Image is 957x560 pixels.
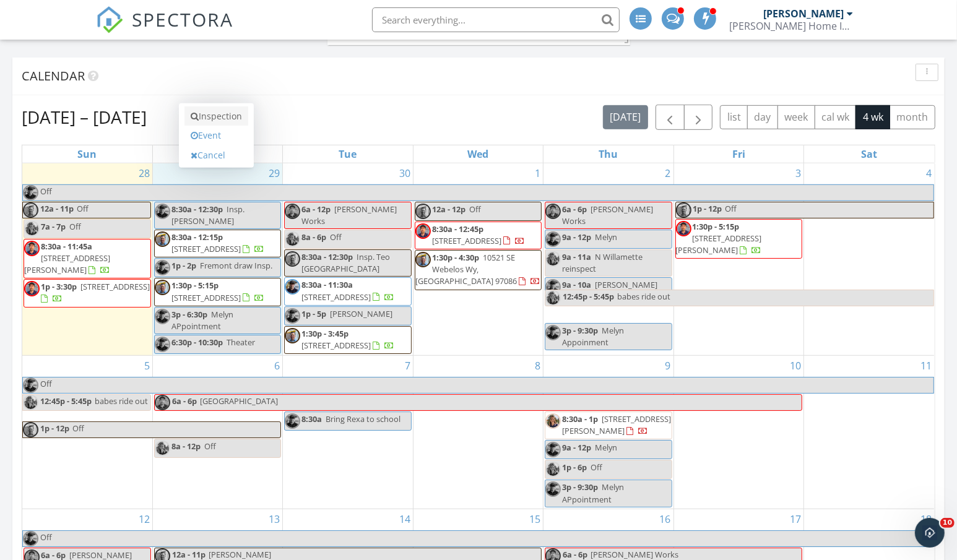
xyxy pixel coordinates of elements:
a: 1p - 3:30p [STREET_ADDRESS] [24,279,151,307]
img: screen_shot_20220623_at_11.07.44_pm.png [285,204,300,219]
span: 8:30a - 11:30a [301,279,353,290]
a: 1:30p - 3:45p [STREET_ADDRESS] [284,326,411,354]
a: Go to September 28, 2025 [136,163,152,183]
img: screen_shot_20220927_at_5.22.47_pm.png [285,328,300,343]
a: 8:30a - 12:15p [STREET_ADDRESS] [154,230,281,257]
span: 3p - 6:30p [171,309,207,320]
img: murphy_home_inspection_portland_5.png [155,309,170,324]
a: SPECTORA [96,17,233,43]
span: 1p - 12p [693,202,723,218]
span: [PERSON_NAME] dental [562,279,657,302]
input: Search everything... [372,7,620,32]
span: [STREET_ADDRESS] [301,340,371,351]
span: 6a - 6p [171,395,197,410]
img: screen_shot_20220927_at_5.22.47_pm.png [415,204,431,219]
a: Event [184,126,248,145]
a: Go to October 6, 2025 [272,356,282,376]
a: Cancel [184,145,248,165]
span: 8:30a - 12:30p [301,251,353,262]
a: 1:30p - 5:15p [STREET_ADDRESS] [154,278,281,306]
td: Go to October 11, 2025 [804,356,934,509]
img: untitled.jpg [545,462,561,477]
span: 6:30p - 10:30p [171,337,223,348]
img: murphy_home_inspection_portland_5.png [23,185,38,200]
img: murphy_home_inspection_portland_5.png [285,413,300,429]
a: 8:30a - 12:15p [STREET_ADDRESS] [171,231,264,254]
a: 8:30a - 11:45a [STREET_ADDRESS][PERSON_NAME] [24,241,110,275]
button: week [777,105,815,129]
button: 4 wk [855,105,890,129]
span: [STREET_ADDRESS] [432,235,501,246]
button: Next [684,105,713,130]
td: Go to October 7, 2025 [283,356,413,509]
a: Go to October 4, 2025 [924,163,934,183]
span: Off [469,204,481,215]
a: Go to September 30, 2025 [397,163,413,183]
span: [PERSON_NAME] [330,308,392,319]
span: 12:45p - 5:45p [562,290,615,306]
span: Theater [227,337,255,348]
a: 1:30p - 5:15p [STREET_ADDRESS] [171,280,264,303]
span: 10521 SE Webelos Wy, [GEOGRAPHIC_DATA] 97086 [415,252,517,286]
span: SPECTORA [132,6,233,32]
img: screen_shot_20220927_at_5.22.47_pm.png [676,202,691,218]
img: screen_shot_20220623_at_11.07.44_pm.png [415,223,431,239]
a: 1:30p - 4:30p 10521 SE Webelos Wy, [GEOGRAPHIC_DATA] 97086 [415,250,542,290]
span: 10 [940,518,955,528]
span: 8:30a - 12:45p [432,223,483,235]
span: Off [40,378,52,389]
span: Off [725,203,737,214]
td: Go to September 29, 2025 [152,163,282,356]
a: Saturday [859,145,880,163]
img: untitled.jpg [545,251,561,267]
button: Previous [656,105,685,130]
td: Go to October 8, 2025 [413,356,543,509]
img: murphy_home_inspection_portland_5.png [23,531,38,546]
a: Go to October 3, 2025 [793,163,803,183]
img: untitled.jpg [155,441,170,456]
a: Wednesday [465,145,491,163]
span: Melyn APpointment [562,481,624,504]
div: [PERSON_NAME] [763,7,844,20]
span: [STREET_ADDRESS] [80,281,150,292]
span: Insp. Teo [GEOGRAPHIC_DATA] [301,251,390,274]
a: Go to October 13, 2025 [266,509,282,529]
span: Off [77,203,89,214]
span: [PERSON_NAME] Works [562,204,653,226]
span: Off [69,221,81,232]
img: The Best Home Inspection Software - Spectora [96,6,123,33]
span: 9a - 11a [562,251,591,262]
a: 8:30a - 11:30a [STREET_ADDRESS] [301,279,394,302]
img: murphy_home_inspection_portland_5.png [545,279,561,295]
span: 1p - 12p [40,422,70,437]
img: screen_shot_20220927_at_5.22.47_pm.png [285,251,300,267]
a: 1:30p - 5:15p [STREET_ADDRESS][PERSON_NAME] [676,221,762,256]
a: Go to October 17, 2025 [787,509,803,529]
img: murphy_home_inspection_portland_5.png [545,442,561,457]
span: Off [40,186,52,197]
span: 12a - 12p [432,204,466,215]
span: [STREET_ADDRESS][PERSON_NAME] [562,413,671,436]
img: screen_shot_20220623_at_11.07.44_pm.png [676,221,691,236]
img: screen_shot_20220927_at_5.22.47_pm.png [155,280,170,295]
img: murphy_home_inspection_portland_5.png [23,377,38,393]
span: 1p - 6p [562,462,587,473]
span: 1:30p - 5:15p [693,221,740,232]
img: screen_shot_20220927_at_5.22.47_pm.png [23,422,38,437]
span: 9a - 12p [562,231,591,243]
a: 8:30a - 12:45p [STREET_ADDRESS] [415,222,542,249]
a: Go to October 7, 2025 [402,356,413,376]
img: murphy_home_inspection_portland_5.png [545,481,561,497]
td: Go to September 30, 2025 [283,163,413,356]
img: screen_shot_20220927_at_5.22.47_pm.png [155,231,170,247]
td: Go to October 4, 2025 [804,163,934,356]
span: Off [204,441,216,452]
iframe: Intercom live chat [915,518,945,548]
a: Go to October 11, 2025 [918,356,934,376]
span: [STREET_ADDRESS][PERSON_NAME] [24,252,110,275]
span: Off [40,532,52,543]
img: untitled.jpg [545,290,561,306]
img: murphy_home_inspection_portland_5.png [155,204,170,219]
a: 1:30p - 5:15p [STREET_ADDRESS][PERSON_NAME] [675,219,802,259]
a: Inspection [184,106,248,126]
